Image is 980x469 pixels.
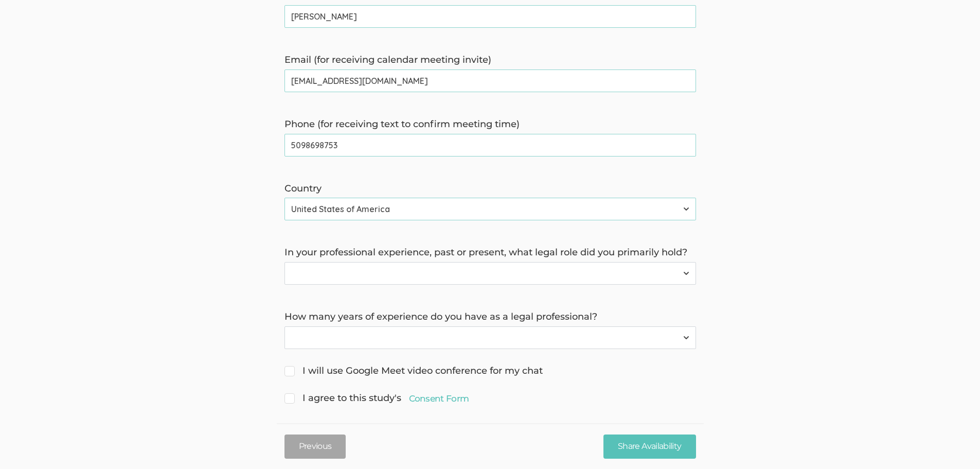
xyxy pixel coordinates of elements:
button: Previous [284,435,346,459]
label: Phone (for receiving text to confirm meeting time) [284,118,696,131]
label: In your professional experience, past or present, what legal role did you primarily hold? [284,246,696,259]
label: Country [284,182,696,196]
span: I agree to this study's [284,392,469,405]
span: I will use Google Meet video conference for my chat [284,364,543,378]
label: How many years of experience do you have as a legal professional? [284,310,696,324]
label: Email (for receiving calendar meeting invite) [284,54,696,67]
a: Consent Form [409,392,469,405]
input: Share Availability [603,435,696,459]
